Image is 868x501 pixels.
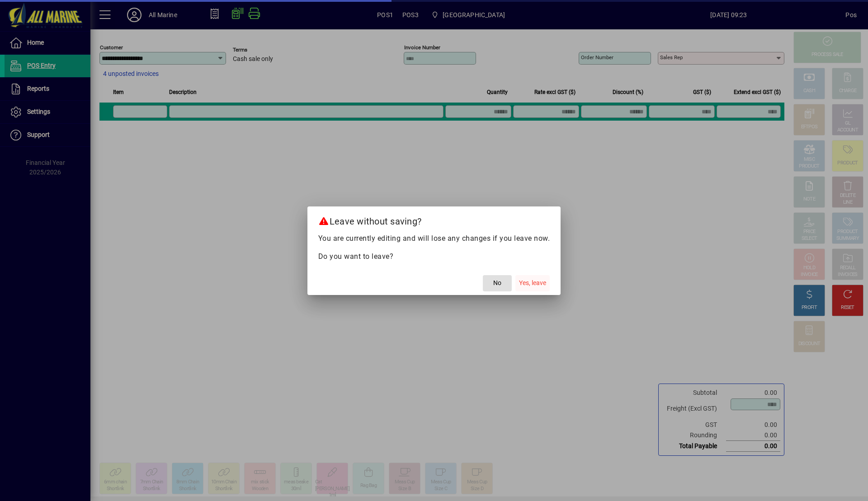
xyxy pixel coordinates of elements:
[515,275,550,291] button: Yes, leave
[493,278,501,288] span: No
[318,251,550,262] p: Do you want to leave?
[483,275,512,291] button: No
[318,233,550,244] p: You are currently editing and will lose any changes if you leave now.
[307,206,561,233] h2: Leave without saving?
[519,278,546,288] span: Yes, leave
